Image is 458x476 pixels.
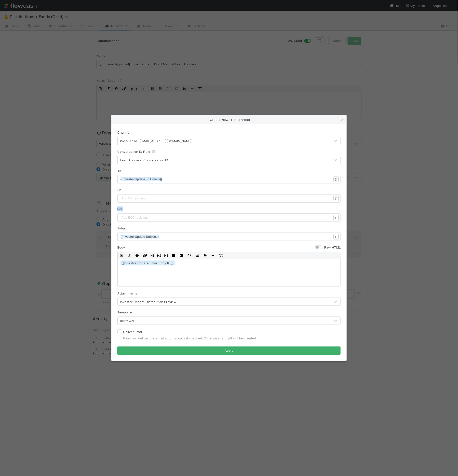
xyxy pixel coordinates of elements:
button: Strikethrough [133,252,141,259]
div: Front will deliver the email automatically if checked. Otherwise, a draft will be created. [123,336,341,341]
span: Conversation ID Field [117,150,150,154]
button: { } [334,196,339,201]
label: Raw HTML [324,245,341,250]
button: Blockquote [201,252,209,259]
div: Post-Close ([EMAIL_ADDRESS][DOMAIN_NAME]) [120,139,192,143]
button: H1 [149,252,156,259]
label: To [117,168,121,173]
button: Italic [125,252,133,259]
button: Ordered List [178,252,186,259]
div: Create New Front Thread [111,115,347,124]
label: Subject [117,226,129,231]
button: Code [186,252,193,259]
button: H3 [163,252,170,259]
button: { } [334,234,339,239]
label: Bcc [117,207,123,211]
button: Horizontal Rule [209,252,217,259]
button: Bold [118,252,125,259]
label: Attachments [117,291,137,296]
button: H2 [156,252,163,259]
span: {{Investor Update To Emails}} [121,177,162,181]
span: {{Investor Update Subject}} [121,235,159,238]
label: Deliver Email [123,329,143,335]
button: Edit Link [141,252,149,259]
span: {{Investor Update Email Body RT [121,261,175,266]
button: { } [334,215,339,220]
label: Cc [117,187,121,192]
button: Apply [117,347,341,355]
div: Investor Update Distribution Preview [120,299,176,304]
div: Lead Approval Conversation ID [120,158,168,163]
label: Template [117,310,132,315]
div: Belltower [120,318,135,323]
label: Channel [117,130,130,135]
label: Body [117,245,125,250]
button: Code Block [193,252,201,259]
button: { } [334,177,339,182]
button: Remove Format [217,252,225,259]
button: Bullet List [170,252,178,259]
